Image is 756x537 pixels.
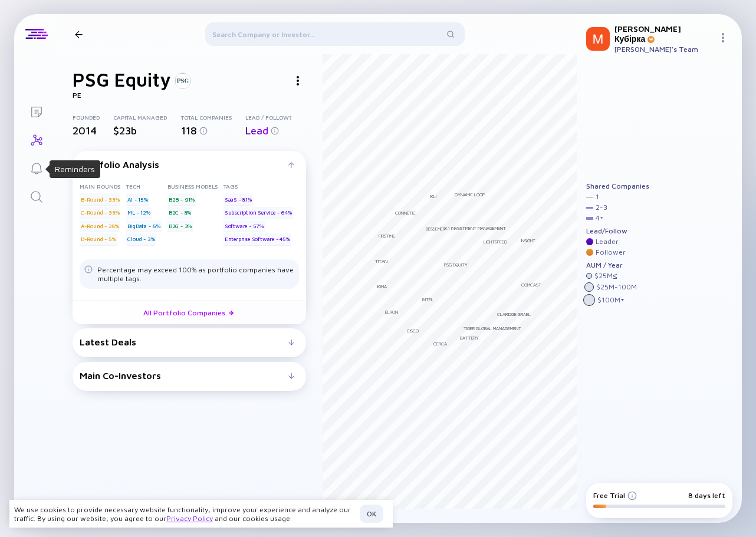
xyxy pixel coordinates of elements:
div: A-Round - 28% [80,220,120,232]
div: Cloud - 3% [126,233,156,245]
div: Connetic [395,210,416,216]
div: C-Round - 33% [80,207,120,219]
div: 8 days left [688,491,725,500]
div: Lead/Follow [586,227,649,235]
div: Elron [385,309,398,315]
div: $23b [113,124,180,137]
div: B-Round - 33% [80,193,120,205]
div: B2G - 3% [167,220,193,232]
img: Investor Actions [297,76,299,85]
div: Cisco [407,328,419,334]
div: Lightspeed [484,239,507,245]
div: Claridge Israel [497,311,531,317]
a: Lists [14,97,58,125]
div: Main rounds [80,183,126,190]
img: Menu [718,33,728,42]
div: PE [73,91,306,100]
div: Lead / Follow? [245,114,305,121]
div: Firstime [379,233,395,239]
div: [PERSON_NAME] Кубірка [614,24,714,44]
div: 2 - 3 [596,203,607,212]
div: Latest Deals [80,337,288,347]
a: Reminders [14,153,58,182]
div: Tags [223,183,299,190]
div: B2B - 91% [167,193,196,205]
a: Privacy Policy [166,514,213,523]
h1: PSG Equity [73,68,171,91]
div: Bessemer [426,226,445,232]
div: Tiger Global Management [464,325,521,331]
div: ≤ [613,272,617,280]
div: Software - 57% [223,220,265,232]
img: Tags Dislacimer info icon [84,265,93,274]
div: Portfolio Analysis [80,159,288,170]
div: Main Co-Investors [80,370,288,381]
div: B2C - 8% [167,207,192,219]
div: Capital Managed [113,114,180,121]
div: [PERSON_NAME]'s Team [614,45,714,54]
div: SaaS - 81% [223,193,253,205]
div: Kli [430,193,436,199]
span: Lead [245,124,268,137]
div: Business Models [167,183,223,190]
div: $ 25M [594,272,617,280]
img: Info for Lead / Follow? [271,127,279,135]
div: Cerca [433,341,447,347]
img: Info for Total Companies [199,127,208,135]
div: K1 Investment Management [445,225,506,231]
div: AI - 15% [126,193,149,205]
div: Insight [521,238,535,243]
div: ML - 12% [126,207,151,219]
div: Follower [596,248,626,256]
div: Enterprise Software - 45% [223,233,291,245]
div: BigData - 6% [126,220,162,232]
div: D-Round - 5% [80,233,117,245]
div: 1 [596,193,599,201]
img: Микола Profile Picture [586,27,610,51]
div: AUM / Year [586,261,649,269]
a: Investor Map [14,125,58,153]
div: We use cookies to provide necessary website functionality, improve your experience and analyze ou... [14,505,355,523]
div: Comcast [521,282,541,288]
div: Intel [422,296,433,302]
div: Shared Companies [586,182,649,190]
div: Kima [377,284,387,289]
div: Subscription Service - 64% [223,207,293,219]
div: Free Trial [593,491,637,500]
a: Search [14,182,58,210]
div: Tech [126,183,167,190]
div: Titan [375,258,387,264]
span: 118 [181,124,197,137]
div: Percentage may exceed 100% as portfolio companies have multiple tags. [97,265,294,283]
div: $ 100M + [597,296,624,304]
div: Reminders [55,163,95,175]
div: Battery [460,335,479,341]
div: Total Companies [181,114,245,121]
div: PSG Equity [444,262,468,268]
div: 2014 [73,124,113,137]
div: $ 25M - 100M [596,283,637,291]
div: Dynamic Loop [455,192,485,197]
button: OK [360,505,383,523]
a: All Portfolio Companies [73,301,306,324]
div: 4 + [596,214,604,222]
div: Founded [73,114,113,121]
div: Leader [596,238,619,246]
